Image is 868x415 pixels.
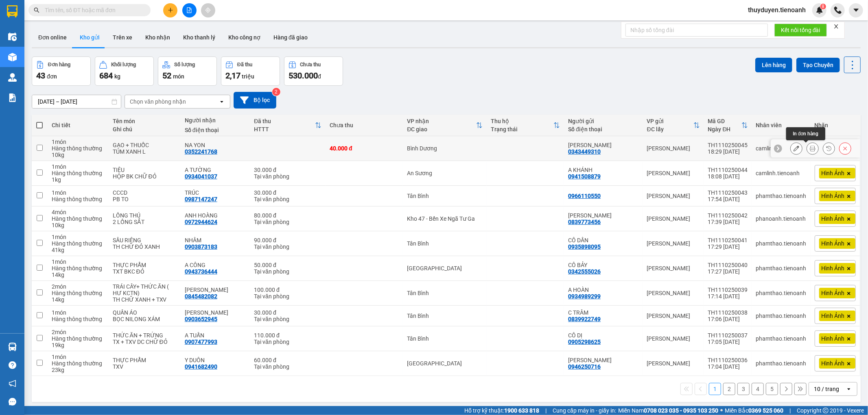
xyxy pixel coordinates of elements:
button: caret-down [849,3,863,17]
div: Chưa thu [330,122,399,128]
div: NHÂM [185,237,246,243]
span: close [833,24,839,29]
div: [PERSON_NAME] [647,335,700,342]
span: 43 [36,71,45,80]
span: Kết nối tổng đài [781,26,820,35]
strong: 1900 633 614 [55,20,90,26]
div: TH1110250044 [708,167,748,173]
div: 1 món [52,234,105,240]
div: Hàng thông thường [52,215,105,222]
div: 1 món [52,139,105,145]
th: Toggle SortBy [487,115,564,136]
span: đ [318,73,321,80]
th: Toggle SortBy [643,115,704,136]
th: Toggle SortBy [250,115,326,136]
div: BỌC NILONG XÁM [113,316,177,322]
div: TXT BKC ĐỎ [113,268,177,275]
div: ANH HOÀNG [185,212,246,219]
div: 1 món [52,163,105,170]
div: 0907477993 [185,339,217,345]
div: CCCD [113,189,177,196]
div: In đơn hàng [786,127,825,140]
div: Hàng thông thường [52,265,105,272]
strong: 0708 023 035 - 0935 103 250 [644,407,718,414]
div: VP gửi [647,118,693,124]
div: Tại văn phòng [254,268,321,275]
div: TH1110250036 [708,357,748,363]
div: CÔ DỊ [568,332,638,339]
span: kg [114,73,120,80]
button: Kho thanh lý [177,28,222,47]
div: [PERSON_NAME] [647,170,700,176]
div: C TRÂM [568,309,638,316]
span: VP Gửi: [PERSON_NAME] [3,30,50,34]
div: Số điện thoại [185,127,246,133]
div: phamthao.tienoanh [756,335,807,342]
div: Bình Dương [407,145,483,152]
div: Sửa đơn hàng [790,142,802,154]
div: Tại văn phòng [254,339,321,345]
input: Select a date range. [32,95,121,108]
button: 2 [723,383,735,395]
div: 0941682490 [185,363,217,370]
span: món [173,73,184,80]
span: 684 [99,71,113,80]
div: Nhân viên [756,122,807,128]
div: Số điện thoại [568,126,638,133]
div: C LINH [185,309,246,316]
div: 100.000 đ [254,287,321,293]
span: Hình Ảnh [822,312,845,319]
div: Nhãn [815,122,856,128]
span: Hình Ảnh [822,192,845,200]
div: 0972944624 [185,219,217,225]
div: 17:04 [DATE] [708,363,748,370]
svg: open [219,98,225,105]
div: Hàng thông thường [52,170,105,176]
div: 17:54 [DATE] [708,196,748,202]
div: TH1110250040 [708,262,748,268]
div: THỰC PHẨM [113,262,177,268]
div: 17:14 [DATE] [708,293,748,300]
div: Tại văn phòng [254,316,321,322]
div: PB TO [113,196,177,202]
span: 530.000 [289,71,318,80]
div: 0839773456 [568,219,601,225]
span: CTY TNHH DLVT TIẾN OANH [30,4,114,12]
div: Đã thu [237,62,252,67]
div: TH CHỮ XANH + TXV [113,296,177,303]
div: 1 món [52,354,105,360]
button: 4 [752,383,764,395]
div: THỨC ĂN + TRỨNG [113,332,177,339]
div: Y DUÔN [185,357,246,363]
div: phamthao.tienoanh [756,290,807,296]
div: 40.000 đ [330,145,399,152]
div: camlinh.tienoanh [756,170,807,176]
button: Khối lượng684kg [95,56,154,86]
img: warehouse-icon [8,53,17,61]
img: warehouse-icon [8,73,17,82]
button: Kho nhận [139,28,177,47]
span: Hình Ảnh [822,360,845,367]
span: question-circle [9,361,16,369]
span: | [545,406,547,415]
span: caret-down [853,7,860,14]
div: 0845482082 [185,293,217,300]
span: Hình Ảnh [822,215,845,222]
div: 0987147247 [185,196,217,202]
span: aim [205,7,211,13]
div: Tân Bình [407,290,483,296]
span: VP Nhận: An Sương [62,30,98,34]
span: 2,17 [225,71,241,80]
img: logo-vxr [7,5,17,17]
div: TH1110250045 [708,142,748,148]
div: 10 / trang [814,385,839,393]
div: Số lượng [174,62,195,67]
button: 1 [709,383,721,395]
div: 30.000 đ [254,167,321,173]
div: [PERSON_NAME] [647,193,700,199]
div: 2 món [52,329,105,335]
div: [PERSON_NAME] [647,313,700,319]
strong: 1900 633 818 [504,407,539,414]
div: [PERSON_NAME] [647,215,700,222]
div: Ngày ĐH [708,126,741,133]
